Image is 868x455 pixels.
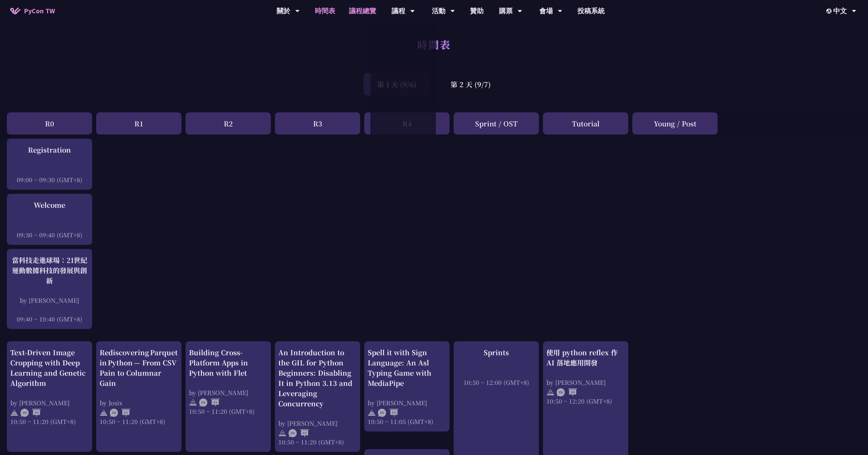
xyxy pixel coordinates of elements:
[457,347,535,358] div: Sprints
[110,409,130,417] img: ZHEN.371966e.svg
[199,398,220,407] img: ENEN.5a408d1.svg
[368,409,376,417] img: svg+xml;base64,PHN2ZyB4bWxucz0iaHR0cDovL3d3dy53My5vcmcvMjAwMC9zdmciIHdpZHRoPSIyNCIgaGVpZ2h0PSIyNC...
[368,347,446,426] a: Spell it with Sign Language: An Asl Typing Game with MediaPipe by [PERSON_NAME] 10:50 ~ 11:05 (GM...
[632,112,718,135] div: Young / Post
[278,347,357,409] div: An Introduction to the GIL for Python Beginners: Disabling It in Python 3.13 and Leveraging Concu...
[10,145,89,155] div: Registration
[186,112,271,135] div: R2
[368,398,446,407] div: by [PERSON_NAME]
[7,112,92,135] div: R0
[278,419,357,427] div: by [PERSON_NAME]
[546,397,625,405] div: 10:50 ~ 12:20 (GMT+8)
[546,347,625,368] div: 使用 python reflex 作 AI 落地應用開發
[364,112,450,135] div: R4
[557,388,577,396] img: ZHZH.38617ef.svg
[20,409,41,417] img: ZHEN.371966e.svg
[368,347,446,388] div: Spell it with Sign Language: An Asl Typing Game with MediaPipe
[543,112,628,135] div: Tutorial
[100,409,108,417] img: svg+xml;base64,PHN2ZyB4bWxucz0iaHR0cDovL3d3dy53My5vcmcvMjAwMC9zdmciIHdpZHRoPSIyNCIgaGVpZ2h0PSIyNC...
[10,315,89,323] div: 09:40 ~ 10:40 (GMT+8)
[189,398,197,407] img: svg+xml;base64,PHN2ZyB4bWxucz0iaHR0cDovL3d3dy53My5vcmcvMjAwMC9zdmciIHdpZHRoPSIyNCIgaGVpZ2h0PSIyNC...
[96,112,181,135] div: R1
[278,429,286,437] img: svg+xml;base64,PHN2ZyB4bWxucz0iaHR0cDovL3d3dy53My5vcmcvMjAwMC9zdmciIHdpZHRoPSIyNCIgaGVpZ2h0PSIyNC...
[100,347,178,388] div: Rediscovering Parquet in Python — From CSV Pain to Columnar Gain
[189,388,267,397] div: by [PERSON_NAME]
[546,347,625,405] a: 使用 python reflex 作 AI 落地應用開發 by [PERSON_NAME] 10:50 ~ 12:20 (GMT+8)
[100,417,178,426] div: 10:50 ~ 11:20 (GMT+8)
[275,112,360,135] div: R3
[278,347,357,446] a: An Introduction to the GIL for Python Beginners: Disabling It in Python 3.13 and Leveraging Concu...
[10,296,89,304] div: by [PERSON_NAME]
[3,2,62,19] a: PyCon TW
[10,417,89,426] div: 10:50 ~ 11:20 (GMT+8)
[10,347,89,426] a: Text-Driven Image Cropping with Deep Learning and Genetic Algorithm by [PERSON_NAME] 10:50 ~ 11:2...
[189,347,267,378] div: Building Cross-Platform Apps in Python with Flet
[10,409,18,417] img: svg+xml;base64,PHN2ZyB4bWxucz0iaHR0cDovL3d3dy53My5vcmcvMjAwMC9zdmciIHdpZHRoPSIyNCIgaGVpZ2h0PSIyNC...
[100,398,178,407] div: by Josix
[826,9,833,14] img: Locale Icon
[457,378,535,387] div: 10:50 ~ 12:00 (GMT+8)
[10,231,89,239] div: 09:30 ~ 09:40 (GMT+8)
[454,112,539,135] div: Sprint / OST
[437,73,504,95] div: 第 2 天 (9/7)
[10,200,89,210] div: Welcome
[10,255,89,286] div: 當科技走進球場：21世紀運動數據科技的發展與創新
[100,347,178,426] a: Rediscovering Parquet in Python — From CSV Pain to Columnar Gain by Josix 10:50 ~ 11:20 (GMT+8)
[546,378,625,387] div: by [PERSON_NAME]
[189,407,267,415] div: 10:50 ~ 11:20 (GMT+8)
[189,347,267,415] a: Building Cross-Platform Apps in Python with Flet by [PERSON_NAME] 10:50 ~ 11:20 (GMT+8)
[289,429,309,437] img: ENEN.5a408d1.svg
[378,409,398,417] img: ENEN.5a408d1.svg
[10,7,20,14] img: Home icon of PyCon TW 2025
[364,73,430,95] div: 第 1 天 (9/6)
[24,6,55,16] span: PyCon TW
[10,255,89,323] a: 當科技走進球場：21世紀運動數據科技的發展與創新 by [PERSON_NAME] 09:40 ~ 10:40 (GMT+8)
[10,398,89,407] div: by [PERSON_NAME]
[10,347,89,388] div: Text-Driven Image Cropping with Deep Learning and Genetic Algorithm
[10,175,89,184] div: 09:00 ~ 09:30 (GMT+8)
[368,417,446,426] div: 10:50 ~ 11:05 (GMT+8)
[546,388,555,396] img: svg+xml;base64,PHN2ZyB4bWxucz0iaHR0cDovL3d3dy53My5vcmcvMjAwMC9zdmciIHdpZHRoPSIyNCIgaGVpZ2h0PSIyNC...
[278,438,357,446] div: 10:50 ~ 11:20 (GMT+8)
